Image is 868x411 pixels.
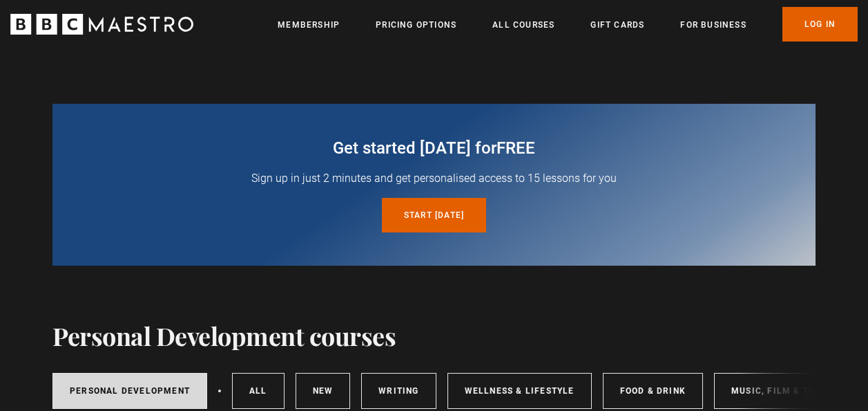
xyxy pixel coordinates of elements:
[86,137,782,159] h2: Get started [DATE] for
[603,373,703,409] a: Food & Drink
[590,18,644,32] a: Gift Cards
[296,373,351,409] a: New
[714,373,861,409] a: Music, Film & Theatre
[52,321,396,350] h1: Personal Development courses
[86,170,782,187] p: Sign up in just 2 minutes and get personalised access to 15 lessons for you
[278,18,340,32] a: Membership
[278,7,858,42] nav: Primary
[680,18,746,32] a: For business
[496,138,535,158] span: free
[492,18,554,32] a: All Courses
[10,14,193,35] svg: BBC Maestro
[232,373,284,409] a: All
[376,18,456,32] a: Pricing Options
[52,373,207,409] a: Personal Development
[447,373,592,409] a: Wellness & Lifestyle
[382,198,486,232] a: Start [DATE]
[361,373,436,409] a: Writing
[782,7,858,42] a: Log In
